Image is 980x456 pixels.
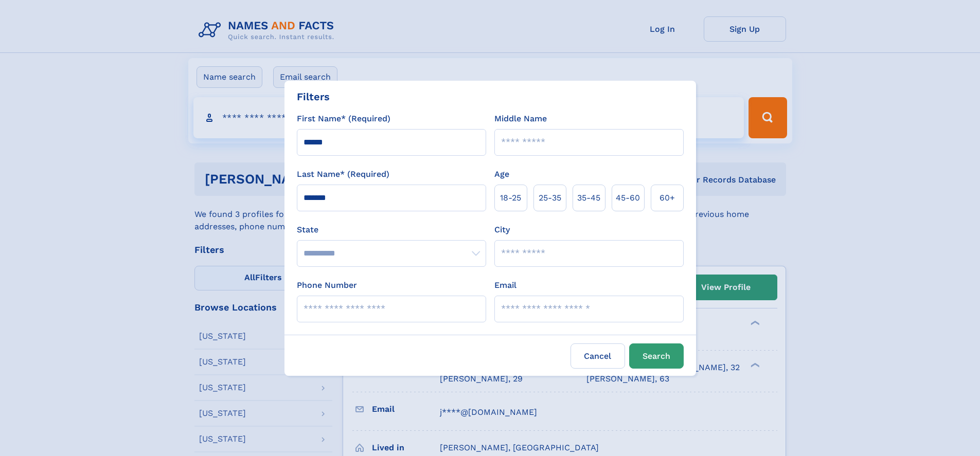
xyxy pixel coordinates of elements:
span: 18‑25 [500,192,521,204]
button: Search [629,343,684,369]
label: Last Name* (Required) [297,168,389,180]
label: First Name* (Required) [297,113,390,125]
label: State [297,224,486,236]
label: Email [494,279,516,291]
span: 25‑35 [539,192,561,204]
label: City [494,224,510,236]
div: Filters [297,89,330,104]
label: Phone Number [297,279,357,291]
span: 60+ [660,192,675,204]
span: 45‑60 [616,192,640,204]
span: 35‑45 [577,192,600,204]
label: Age [494,168,509,180]
label: Cancel [571,343,625,369]
label: Middle Name [494,113,547,125]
